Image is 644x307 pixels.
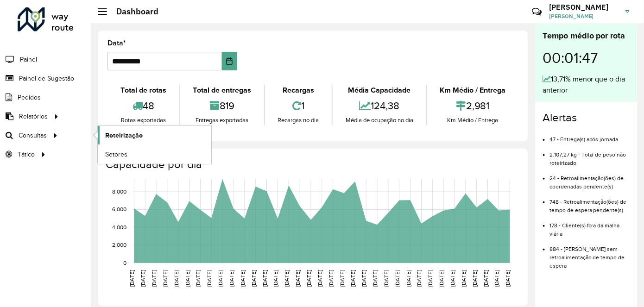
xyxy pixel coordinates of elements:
[105,150,127,159] span: Setores
[251,270,257,287] text: [DATE]
[173,270,179,287] text: [DATE]
[527,2,547,22] a: Contato Rápido
[361,270,367,287] text: [DATE]
[112,207,126,213] text: 6,000
[295,270,301,287] text: [DATE]
[112,224,126,230] text: 4,000
[19,74,74,83] span: Painel de Sugestão
[284,270,290,287] text: [DATE]
[549,3,619,12] h3: [PERSON_NAME]
[112,242,126,248] text: 2,000
[129,270,135,287] text: [DATE]
[394,270,400,287] text: [DATE]
[549,128,630,144] li: 47 - Entrega(s) após jornada
[262,270,268,287] text: [DATE]
[228,270,234,287] text: [DATE]
[449,270,455,287] text: [DATE]
[339,270,345,287] text: [DATE]
[543,30,630,42] div: Tempo médio por rota
[19,112,48,121] span: Relatórios
[328,270,334,287] text: [DATE]
[483,270,489,287] text: [DATE]
[206,270,212,287] text: [DATE]
[105,131,143,140] span: Roteirização
[421,3,518,28] div: Críticas? Dúvidas? Elogios? Sugestões? Entre em contato conosco!
[505,270,511,287] text: [DATE]
[18,93,41,102] span: Pedidos
[217,270,223,287] text: [DATE]
[438,270,444,287] text: [DATE]
[98,145,211,163] a: Setores
[267,96,329,116] div: 1
[19,131,47,140] span: Consultas
[429,85,516,96] div: Km Médio / Entrega
[273,270,279,287] text: [DATE]
[107,6,158,17] h2: Dashboard
[472,270,478,287] text: [DATE]
[306,270,312,287] text: [DATE]
[543,111,630,125] h4: Alertas
[162,270,168,287] text: [DATE]
[151,270,157,287] text: [DATE]
[549,12,619,20] span: [PERSON_NAME]
[140,270,146,287] text: [DATE]
[267,85,329,96] div: Recargas
[106,158,518,171] h4: Capacidade por dia
[549,191,630,214] li: 748 - Retroalimentação(ões) de tempo de espera pendente(s)
[549,144,630,167] li: 2.107,27 kg - Total de peso não roteirizado
[222,52,237,70] button: Choose Date
[240,270,246,287] text: [DATE]
[549,238,630,270] li: 884 - [PERSON_NAME] sem retroalimentação de tempo de espera
[335,96,423,116] div: 124,38
[182,116,261,125] div: Entregas exportadas
[317,270,323,287] text: [DATE]
[549,167,630,191] li: 24 - Retroalimentação(ões) de coordenadas pendente(s)
[267,116,329,125] div: Recargas no dia
[123,260,126,266] text: 0
[98,126,211,144] a: Roteirização
[461,270,467,287] text: [DATE]
[18,150,35,159] span: Tático
[107,38,126,49] label: Data
[494,270,500,287] text: [DATE]
[196,270,202,287] text: [DATE]
[110,116,177,125] div: Rotas exportadas
[372,270,378,287] text: [DATE]
[184,270,190,287] text: [DATE]
[335,85,423,96] div: Média Capacidade
[543,74,630,96] div: 13,71% menor que o dia anterior
[335,116,423,125] div: Média de ocupação no dia
[110,85,177,96] div: Total de rotas
[350,270,356,287] text: [DATE]
[182,85,261,96] div: Total de entregas
[428,270,434,287] text: [DATE]
[110,96,177,116] div: 48
[112,188,126,194] text: 8,000
[549,214,630,238] li: 178 - Cliente(s) fora da malha viária
[405,270,411,287] text: [DATE]
[383,270,389,287] text: [DATE]
[429,116,516,125] div: Km Médio / Entrega
[417,270,423,287] text: [DATE]
[429,96,516,116] div: 2,981
[182,96,261,116] div: 819
[543,42,630,74] div: 00:01:47
[20,55,37,64] span: Painel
